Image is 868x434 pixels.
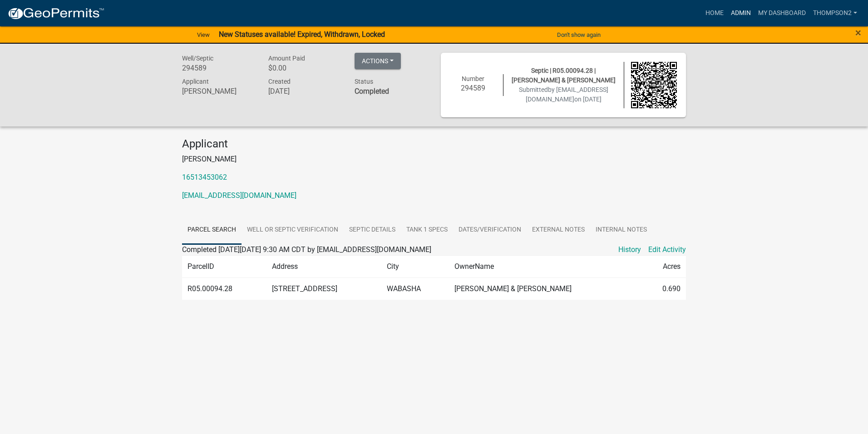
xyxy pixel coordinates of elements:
[182,137,686,151] h4: Applicant
[219,30,385,39] strong: New Statuses available! Expired, Withdrawn, Locked
[519,86,608,103] span: Submitted on [DATE]
[642,256,686,278] td: Acres
[855,26,861,39] span: ×
[266,278,381,300] td: [STREET_ADDRESS]
[381,256,449,278] td: City
[449,278,642,300] td: [PERSON_NAME] & [PERSON_NAME]
[182,55,213,62] span: Well/Septic
[193,27,213,42] a: View
[527,216,590,245] a: External Notes
[462,75,484,82] span: Number
[702,5,727,22] a: Home
[631,62,677,108] img: QR code
[355,87,389,96] strong: Completed
[182,245,431,254] span: Completed [DATE][DATE] 9:30 AM CDT by [EMAIL_ADDRESS][DOMAIN_NAME]
[642,278,686,300] td: 0.690
[809,5,861,22] a: Thompson2
[648,244,686,255] a: Edit Activity
[182,256,266,278] td: ParcelID
[727,5,755,22] a: Admin
[618,244,641,255] a: History
[182,216,242,245] a: Parcel search
[590,216,652,245] a: Internal Notes
[182,191,296,200] a: [EMAIL_ADDRESS][DOMAIN_NAME]
[512,67,616,84] span: Septic | R05.00094.28 | [PERSON_NAME] & [PERSON_NAME]
[453,216,527,245] a: Dates/Verification
[526,86,608,103] span: by [EMAIL_ADDRESS][DOMAIN_NAME]
[268,87,341,96] h6: [DATE]
[182,154,686,165] p: [PERSON_NAME]
[182,278,266,300] td: R05.00094.28
[268,78,291,85] span: Created
[355,78,373,85] span: Status
[266,256,381,278] td: Address
[242,216,344,245] a: Well or Septic Verification
[344,216,401,245] a: Septic Details
[182,173,227,182] a: 16513453062
[182,64,255,72] h6: 294589
[553,27,604,42] button: Don't show again
[401,216,453,245] a: Tank 1 Specs
[268,64,341,72] h6: $0.00
[755,5,809,22] a: My Dashboard
[268,55,305,62] span: Amount Paid
[855,27,861,38] button: Close
[449,256,642,278] td: OwnerName
[381,278,449,300] td: WABASHA
[182,87,255,96] h6: [PERSON_NAME]
[355,53,401,69] button: Actions
[450,84,496,92] h6: 294589
[182,78,209,85] span: Applicant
